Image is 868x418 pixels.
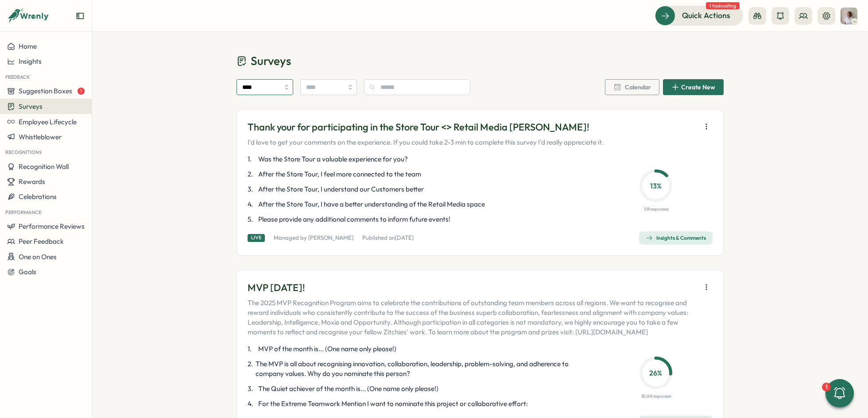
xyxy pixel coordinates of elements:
[258,154,408,164] span: Was the Store Tour a valuable experience for you?
[643,206,668,213] p: 1 / 8 responses
[605,79,659,95] button: Calendar
[362,234,414,242] p: Published on
[19,222,85,230] span: Performance Reviews
[248,169,256,179] span: 2 .
[258,215,450,224] span: Please provide any additional comments to inform future events!
[19,192,57,201] span: Celebrations
[76,12,85,20] button: Expand sidebar
[248,154,256,164] span: 1 .
[248,384,256,394] span: 3 .
[706,2,740,9] span: 1 task waiting
[19,57,42,65] span: Insights
[642,368,670,379] p: 26 %
[248,234,265,242] div: Live
[258,184,424,194] span: After the Store Tour, I understand our Customers better
[663,79,724,95] button: Create New
[639,231,713,245] button: Insights & Comments
[248,399,256,409] span: 4 .
[642,180,670,192] p: 13 %
[825,379,854,407] button: 1
[251,53,291,69] span: Surveys
[248,281,697,295] p: MVP [DATE]!
[19,268,36,276] span: Goals
[248,199,256,209] span: 4 .
[822,383,831,391] div: 1
[248,138,603,147] p: I'd love to get your comments on the experience. If you could take 2-3 min to complete this surve...
[274,234,353,242] p: Managed by
[841,8,857,24] img: Alejandra Catania
[248,215,256,224] span: 5 .
[19,118,77,126] span: Employee Lifecycle
[258,169,421,179] span: After the Store Tour, I feel more connected to the team
[19,253,57,261] span: One on Ones
[19,42,37,50] span: Home
[256,359,588,379] span: The MVP is all about recognising innovation, collaboration, leadership, problem-solving, and adhe...
[248,184,256,194] span: 3 .
[77,88,85,95] span: 1
[258,399,528,409] span: For the Extreme Teamwork Mention I want to nominate this project or collaborative effort:
[395,234,414,241] span: [DATE]
[625,84,651,90] span: Calendar
[19,237,64,245] span: Peer Feedback
[19,162,69,171] span: Recognition Wall
[646,234,706,242] div: Insights & Comments
[19,133,62,141] span: Whistleblower
[19,102,43,111] span: Surveys
[248,344,256,354] span: 1 .
[19,87,72,95] span: Suggestion Boxes
[682,10,730,21] span: Quick Actions
[19,177,45,186] span: Rewards
[655,6,743,25] button: Quick Actions
[248,359,254,379] span: 2 .
[258,199,485,209] span: After the Store Tour, I have a better understanding of the Retail Media space
[308,234,353,241] a: [PERSON_NAME]
[248,298,697,337] p: The 2025 MVP Recognition Program aims to celebrate the contributions of outstanding team members ...
[681,84,715,90] span: Create New
[258,344,396,354] span: MVP of the month is... (One name only please!)
[248,120,603,134] p: Thank your for participating in the Store Tour <> Retail Media [PERSON_NAME]!
[641,393,671,400] p: 18 / 68 responses
[258,384,438,394] span: The Quiet achiever of the month is... (One name only please!)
